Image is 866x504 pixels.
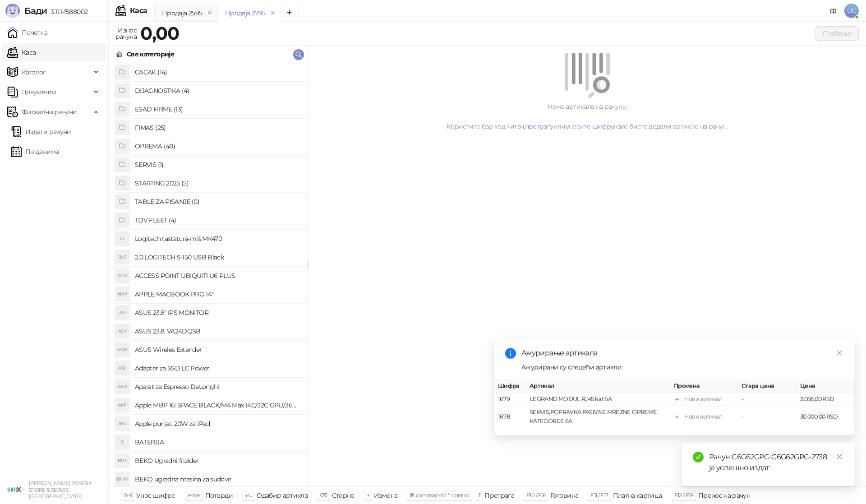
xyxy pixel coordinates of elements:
[332,490,355,501] div: Сторно
[162,8,202,18] div: Продаја 2595
[135,324,300,338] h4: ASUS 23.8. VA24DQSB
[135,139,300,153] h4: OPREMA (48)
[367,492,369,499] span: +
[674,492,694,499] span: F12 / F18
[135,287,300,301] h4: APPLE MACBOOK PRO 14"
[135,157,300,172] h4: SERVIS (1)
[526,406,670,428] td: SERVIS,POPRAVKA PASIVNE MREZNE OPREME KATEGORIJE 6A
[844,4,859,18] span: UĆ
[135,453,300,468] h4: BEKO Ugradni frizider
[135,231,300,246] h4: Logitech tastatura-miš MK470
[115,398,129,412] div: AM1
[550,490,578,501] div: Готовина
[130,7,147,14] div: Каса
[135,194,300,209] h4: TABLE ZA PISANJE (0)
[135,268,300,283] h4: ACCESS POINT UBIQUITI U6 PLUS
[815,26,859,41] button: Плаћање
[47,8,88,16] span: 3.11.1-f588002
[22,63,46,81] span: Каталог
[834,452,844,462] a: Close
[7,43,36,61] a: Каса
[257,490,308,501] div: Одабир артикла
[320,492,327,499] span: ⌫
[7,481,25,499] img: 64x64-companyLogo-cb9a1907-c9b0-4601-bb5e-5084e694c383.png
[135,342,300,357] h4: ASUS Wireles Extender
[494,380,526,393] th: Шифра
[115,324,129,338] div: A2V
[22,83,56,101] span: Документи
[525,122,553,130] a: претрагу
[738,393,797,406] td: -
[135,379,300,394] h4: Aparat za Espresso DeLonghi
[5,4,20,18] img: Logo
[115,287,129,301] div: AMP
[797,406,855,428] td: 30.000,00 RSD
[225,8,265,18] div: Продаја 2795
[590,492,608,499] span: F11 / F17
[135,361,300,375] h4: Adapter za SSD LC Power
[521,348,844,359] div: Ажурирање артикала
[205,490,233,501] div: Потврди
[738,380,797,393] th: Стара цена
[115,453,129,468] div: BUF
[135,213,300,227] h4: TDV FLEET (4)
[136,490,175,501] div: Унос шифре
[505,348,516,359] span: info-circle
[526,393,670,406] td: LEGRAND MODUL RJ45 kat 6A
[127,49,174,59] div: Све категорије
[319,102,855,131] div: Нема артикала на рачуну. Користите бар код читач, или како бисте додали артикле на рачун.
[738,406,797,428] td: -
[374,490,397,501] div: Измена
[29,480,92,499] small: [PERSON_NAME] PR SIRIX STORE & SERVIS [GEOGRAPHIC_DATA]
[115,342,129,357] div: AWE
[484,490,514,501] div: Претрага
[836,350,843,356] span: close
[494,406,526,428] td: 1678
[115,416,129,431] div: AP2
[135,398,300,412] h4: Apple MBP 16: SPACE BLACK/M4 Max 14C/32C GPU/36GB/1T-ZEE
[526,380,670,393] th: Артикал
[526,492,546,499] span: F10 / F16
[698,490,750,501] div: Пренос на рачун
[834,348,844,358] a: Close
[11,123,71,141] a: Издати рачуни
[115,472,129,486] div: BUM
[135,250,300,264] h4: 2.0 LOGITECH S-150 USB Black
[135,102,300,116] h4: ESAD FIRME (13)
[684,412,722,421] div: Нови артикал
[115,305,129,320] div: A2I
[693,452,704,462] span: check-circle
[797,393,855,406] td: 2.058,00 RSD
[135,65,300,79] h4: CACAK (14)
[826,4,841,18] a: Документација
[267,9,279,17] button: remove
[135,83,300,98] h4: DIJAGNOSTIKA (4)
[135,472,300,486] h4: BEKO ugradna masina za sudove
[135,176,300,190] h4: STARTING 2025 (5)
[24,5,47,16] span: Бади
[135,435,300,449] h4: BATERIJA
[670,380,738,393] th: Промена
[115,231,129,246] div: LT
[494,393,526,406] td: 1679
[22,103,77,121] span: Фискални рачуни
[245,492,252,499] span: ↑/↓
[566,122,614,130] a: унесите шифру
[135,120,300,135] h4: FIMAS (25)
[115,250,129,264] div: 2LS
[479,492,480,499] span: f
[115,268,129,283] div: APU
[135,305,300,320] h4: ASUS 23.8" IPS MONITOR
[188,492,201,499] span: enter
[684,395,722,404] div: Нови артикал
[115,361,129,375] div: ASL
[11,143,59,161] a: По данима
[410,492,470,499] span: ⌘ command / ⌃ control
[114,24,138,42] div: Износ рачуна
[836,453,843,460] span: close
[135,416,300,431] h4: Apple punjac 20W za iPad
[204,9,216,17] button: remove
[281,4,299,22] button: Add tab
[7,23,48,42] a: Почетна
[521,362,844,372] div: Ажурирани су следећи артикли:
